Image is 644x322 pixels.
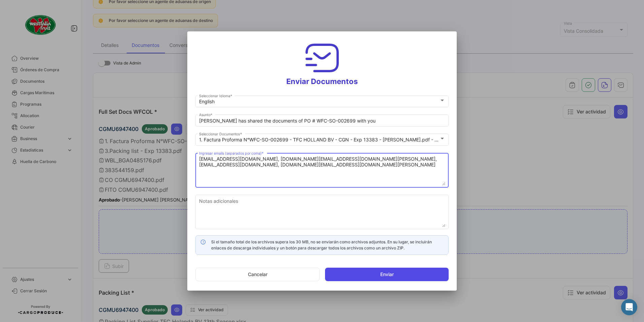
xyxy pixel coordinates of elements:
[211,239,432,250] span: Si el tamaño total de los archivos supera los 30 MB, no se enviarán como archivos adjuntos. En su...
[621,299,637,315] div: Abrir Intercom Messenger
[195,268,320,281] button: Cancelar
[199,99,215,104] mat-select-trigger: English
[325,268,449,281] button: Enviar
[195,39,449,86] h3: Enviar Documentos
